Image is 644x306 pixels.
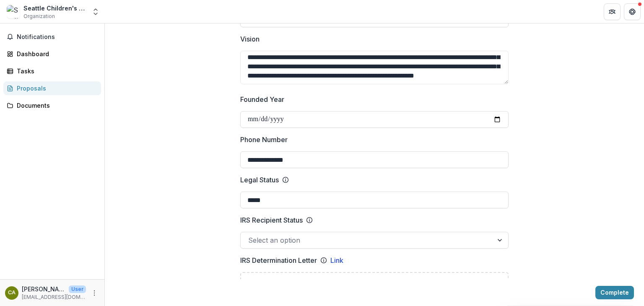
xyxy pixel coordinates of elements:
[240,215,303,225] p: IRS Recipient Status
[240,94,284,104] p: Founded Year
[240,135,288,145] p: Phone Number
[7,5,20,18] img: Seattle Children's Theatre Association
[595,286,634,299] button: Complete
[240,255,317,265] p: IRS Determination Letter
[3,47,101,61] a: Dashboard
[17,49,94,58] div: Dashboard
[17,84,94,93] div: Proposals
[69,285,86,293] p: User
[3,99,101,112] a: Documents
[23,4,86,13] div: Seattle Children's Theatre Association
[22,293,86,301] p: [EMAIL_ADDRESS][DOMAIN_NAME]
[240,175,279,185] p: Legal Status
[3,30,101,44] button: Notifications
[17,67,94,75] div: Tasks
[8,290,16,296] div: Charissa Adams
[604,3,621,20] button: Partners
[23,13,55,20] span: Organization
[3,81,101,95] a: Proposals
[240,34,260,44] p: Vision
[17,34,98,41] span: Notifications
[89,288,99,298] button: More
[624,3,641,20] button: Get Help
[90,3,101,20] button: Open entity switcher
[3,64,101,78] a: Tasks
[330,255,343,265] a: Link
[17,101,94,110] div: Documents
[22,285,65,293] p: [PERSON_NAME]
